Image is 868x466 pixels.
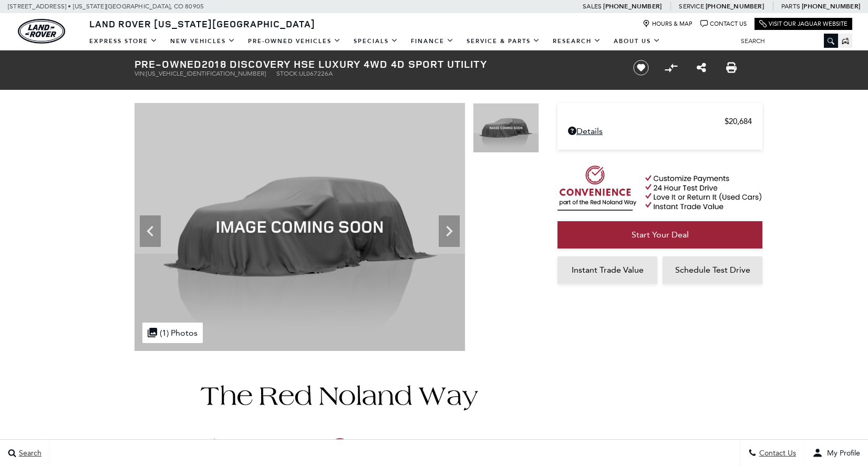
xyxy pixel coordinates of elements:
[473,103,539,153] img: Used 2018 Byron Blue Metallic Land Rover HSE Luxury image 1
[557,256,657,284] a: Instant Trade Value
[83,32,164,50] a: EXPRESS STORE
[18,19,65,44] img: Land Rover
[757,449,796,458] span: Contact Us
[146,70,266,77] span: [US_VEHICLE_IDENTIFICATION_NUMBER]
[607,32,667,50] a: About Us
[557,221,762,248] a: Start Your Deal
[89,17,315,30] span: Land Rover [US_STATE][GEOGRAPHIC_DATA]
[83,32,667,50] nav: Main Navigation
[135,103,465,351] img: Used 2018 Byron Blue Metallic Land Rover HSE Luxury image 1
[572,265,644,275] span: Instant Trade Value
[164,32,242,50] a: New Vehicles
[697,61,706,74] a: Share this Pre-Owned 2018 Discovery HSE Luxury 4WD 4D Sport Utility
[242,32,347,50] a: Pre-Owned Vehicles
[675,265,750,275] span: Schedule Test Drive
[347,32,405,50] a: Specials
[700,20,747,28] a: Contact Us
[568,117,752,126] a: $20,684
[546,32,607,50] a: Research
[725,117,752,126] span: $20,684
[460,32,546,50] a: Service & Parts
[823,449,860,458] span: My Profile
[583,3,602,10] span: Sales
[706,2,764,11] a: [PHONE_NUMBER]
[804,440,868,466] button: user-profile-menu
[802,2,860,11] a: [PHONE_NUMBER]
[135,57,202,71] strong: Pre-Owned
[663,256,762,284] a: Schedule Test Drive
[142,323,203,343] div: (1) Photos
[629,59,653,76] button: Save vehicle
[726,61,737,74] a: Print this Pre-Owned 2018 Discovery HSE Luxury 4WD 4D Sport Utility
[781,3,800,10] span: Parts
[135,70,146,77] span: VIN:
[733,35,838,47] input: Search
[83,17,322,30] a: Land Rover [US_STATE][GEOGRAPHIC_DATA]
[663,60,679,76] button: Compare vehicle
[632,230,689,240] span: Start Your Deal
[759,20,848,28] a: Visit Our Jaguar Website
[643,20,693,28] a: Hours & Map
[405,32,460,50] a: Finance
[679,3,704,10] span: Service
[135,58,615,70] h1: 2018 Discovery HSE Luxury 4WD 4D Sport Utility
[299,70,333,77] span: UL067226A
[8,3,204,10] a: [STREET_ADDRESS] • [US_STATE][GEOGRAPHIC_DATA], CO 80905
[568,126,752,136] a: Details
[603,2,662,11] a: [PHONE_NUMBER]
[16,449,42,458] span: Search
[18,19,65,44] a: land-rover
[276,70,299,77] span: Stock:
